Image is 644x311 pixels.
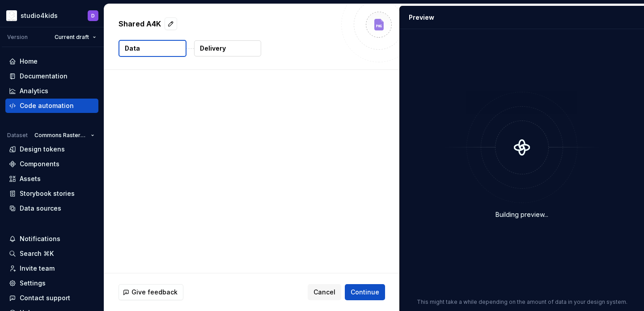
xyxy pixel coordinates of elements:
[2,6,102,25] button: studio4kidsD
[20,145,65,154] div: Design tokens
[20,174,41,183] div: Assets
[51,31,100,43] button: Current draft
[20,101,74,110] div: Code automation
[5,201,98,216] a: Data sources
[125,44,140,53] p: Data
[5,246,98,261] button: Search ⌘K
[6,10,17,21] img: f1dd3a2a-5342-4756-bcfa-e9eec4c7fc0d.png
[5,232,98,246] button: Notifications
[20,279,46,288] div: Settings
[20,86,48,95] div: Analytics
[7,132,28,139] div: Dataset
[21,11,58,20] div: studio4kids
[5,54,98,69] a: Home
[20,264,55,273] div: Invite team
[20,72,68,81] div: Documentation
[5,276,98,290] a: Settings
[5,261,98,276] a: Invite team
[200,44,226,53] p: Delivery
[314,288,335,297] span: Cancel
[7,34,28,41] div: Version
[351,288,379,297] span: Continue
[5,142,98,156] a: Design tokens
[194,40,261,56] button: Delivery
[20,189,75,198] div: Storybook stories
[5,99,98,113] a: Code automation
[409,13,434,22] div: Preview
[119,284,183,300] button: Give feedback
[5,186,98,201] a: Storybook stories
[55,34,89,41] span: Current draft
[30,129,98,142] button: Commons Rastered
[91,12,95,19] div: D
[20,294,70,302] div: Contact support
[131,288,178,297] span: Give feedback
[119,18,161,29] p: Shared A4K
[20,204,61,213] div: Data sources
[20,160,59,168] div: Components
[5,157,98,171] a: Components
[5,69,98,83] a: Documentation
[345,284,385,300] button: Continue
[20,249,54,258] div: Search ⌘K
[20,234,60,243] div: Notifications
[308,284,341,300] button: Cancel
[5,84,98,98] a: Analytics
[119,40,186,57] button: Data
[417,298,627,306] p: This might take a while depending on the amount of data in your design system.
[496,210,548,219] div: Building preview...
[20,57,38,66] div: Home
[5,172,98,186] a: Assets
[5,291,98,305] button: Contact support
[34,132,87,139] span: Commons Rastered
